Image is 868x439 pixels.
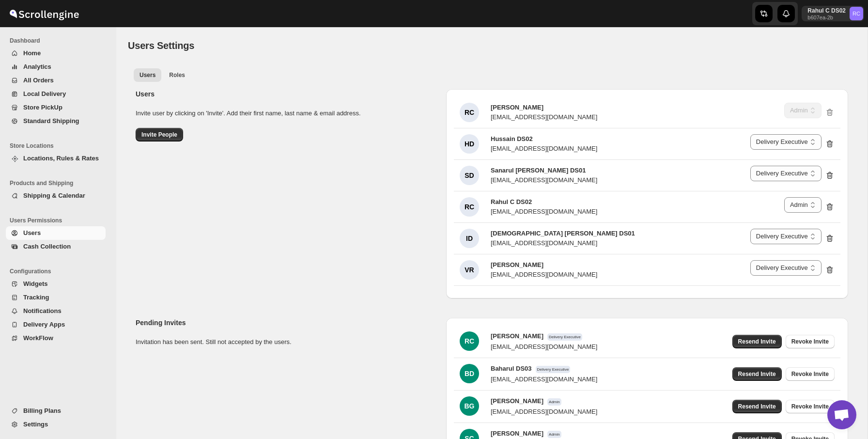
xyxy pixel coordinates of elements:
h2: Pending Invites [136,318,438,328]
span: Delivery Executive [536,366,571,373]
span: Sanarul [PERSON_NAME] DS01 [491,167,586,174]
button: WorkFlow [6,331,106,345]
span: Revoke Invite [791,370,829,378]
h2: Users [136,89,438,99]
button: Home [6,47,106,60]
span: Shipping & Calendar [23,192,85,199]
span: Delivery Executive [547,333,582,341]
button: Shipping & Calendar [6,189,106,203]
button: User menu [802,6,864,21]
button: Resend Invite [732,400,782,413]
button: Revoke Invite [786,335,835,348]
span: Resend Invite [738,338,776,345]
button: Analytics [6,60,106,74]
button: Notifications [6,304,106,318]
span: Cash Collection [23,243,71,250]
span: Users [23,229,41,236]
div: RC [460,103,479,122]
span: Invite People [141,131,177,139]
button: Revoke Invite [786,367,835,381]
span: [PERSON_NAME] [491,104,543,111]
div: [EMAIL_ADDRESS][DOMAIN_NAME] [491,342,597,352]
div: [EMAIL_ADDRESS][DOMAIN_NAME] [491,112,597,122]
div: BG [460,396,479,416]
button: Resend Invite [732,367,782,381]
span: Settings [23,421,48,428]
span: Users Settings [128,40,194,51]
span: Configurations [10,267,109,275]
div: VR [460,260,479,280]
div: [EMAIL_ADDRESS][DOMAIN_NAME] [491,375,597,384]
span: Dashboard [10,37,109,45]
span: Resend Invite [738,403,776,410]
span: Analytics [23,63,51,70]
span: Widgets [23,280,47,287]
span: Resend Invite [738,370,776,378]
span: Rahul C DS02 [491,198,532,205]
button: Widgets [6,277,106,291]
div: ID [460,229,479,248]
div: RC [460,331,479,351]
div: [EMAIL_ADDRESS][DOMAIN_NAME] [491,144,597,154]
button: All Orders [6,74,106,87]
span: All Orders [23,77,54,84]
span: Delivery Apps [23,321,65,328]
div: [EMAIL_ADDRESS][DOMAIN_NAME] [491,175,597,185]
button: Settings [6,418,106,431]
text: RC [852,11,860,16]
button: Revoke Invite [786,400,835,413]
button: Billing Plans [6,404,106,418]
span: Revoke Invite [791,403,829,410]
button: Locations, Rules & Rates [6,152,106,165]
div: HD [460,134,479,154]
p: b607ea-2b [807,15,846,20]
p: Invite user by clicking on 'Invite'. Add their first name, last name & email address. [136,109,438,118]
span: Admin [547,431,561,438]
span: Notifications [23,307,62,314]
button: Cash Collection [6,240,106,253]
div: [EMAIL_ADDRESS][DOMAIN_NAME] [491,270,597,280]
img: ScrollEngine [8,1,80,26]
span: [DEMOGRAPHIC_DATA] [PERSON_NAME] DS01 [491,230,635,237]
span: [PERSON_NAME] [491,261,543,268]
span: Tracking [23,294,49,301]
div: SD [460,166,479,185]
span: WorkFlow [23,334,53,342]
span: Revoke Invite [791,338,829,345]
span: Admin [547,398,561,406]
button: Resend Invite [732,335,782,348]
div: [EMAIL_ADDRESS][DOMAIN_NAME] [491,238,635,248]
span: Users Permissions [10,217,109,224]
span: Billing Plans [23,407,61,414]
span: [PERSON_NAME] [491,430,543,437]
div: BD [460,364,479,383]
button: Delivery Apps [6,318,106,331]
span: Roles [169,71,185,79]
span: Home [23,49,41,57]
span: Users [139,71,155,79]
div: [EMAIL_ADDRESS][DOMAIN_NAME] [491,407,597,417]
span: Standard Shipping [23,117,79,125]
span: Rahul C DS02 [850,7,863,20]
button: Tracking [6,291,106,304]
span: Locations, Rules & Rates [23,155,99,162]
div: Open chat [827,400,856,429]
button: Invite People [136,128,183,141]
span: Store Locations [10,142,109,150]
span: Hussain DS02 [491,135,533,142]
p: Rahul C DS02 [807,7,846,15]
button: Users [6,226,106,240]
div: RC [460,197,479,217]
div: [EMAIL_ADDRESS][DOMAIN_NAME] [491,207,597,217]
span: Products and Shipping [10,179,109,187]
button: All customers [134,68,161,82]
span: Local Delivery [23,90,66,97]
span: Baharul DS03 [491,365,532,372]
span: [PERSON_NAME] [491,332,543,340]
p: Invitation has been sent. Still not accepted by the users. [136,337,438,347]
span: [PERSON_NAME] [491,397,543,405]
span: Store PickUp [23,104,62,111]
